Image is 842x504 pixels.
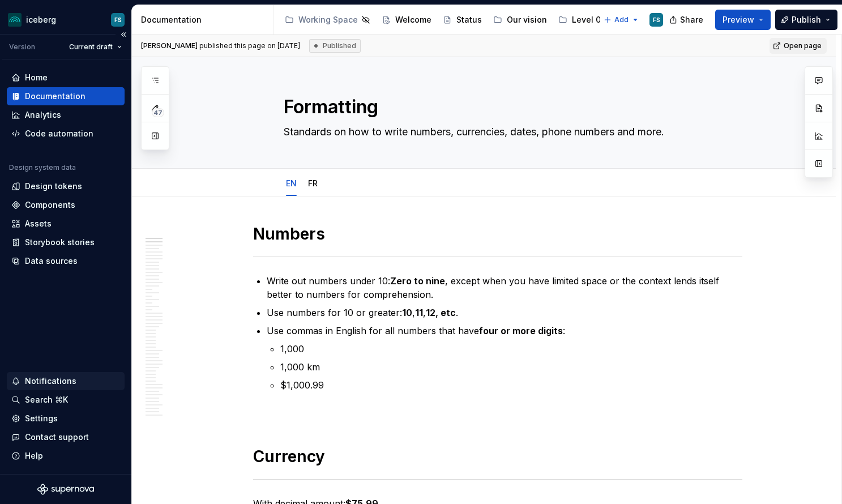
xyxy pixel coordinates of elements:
div: Data sources [25,255,78,267]
a: Design tokens [7,177,125,195]
strong: Zero to nine [390,275,445,287]
img: 418c6d47-6da6-4103-8b13-b5999f8989a1.png [8,13,22,27]
div: FS [653,15,660,24]
strong: four or more digits [479,325,563,336]
div: Code automation [25,128,93,139]
strong: 12, etc [426,307,456,318]
a: Status [438,11,486,29]
span: Preview [723,14,754,25]
div: Help [25,450,43,462]
p: Use commas in English for all numbers that have : [267,324,742,338]
p: Use numbers for 10 or greater: , , . [267,306,742,319]
button: Search ⌘K [7,391,125,409]
button: Publish [775,10,837,30]
a: Storybook stories [7,233,125,251]
a: FR [308,178,318,188]
div: Assets [25,218,52,229]
a: Level 01 [554,11,609,29]
span: 47 [152,108,164,117]
a: Analytics [7,106,125,124]
a: Components [7,196,125,214]
a: Welcome [377,11,436,29]
span: Current draft [69,42,113,52]
button: Collapse sidebar [116,27,131,42]
span: Publish [792,14,821,25]
span: Share [680,14,703,25]
div: Design tokens [25,181,82,192]
div: Documentation [141,14,268,25]
a: EN [286,178,297,188]
div: FS [114,15,122,24]
div: iceberg [26,14,56,25]
div: Notifications [25,375,76,387]
textarea: Formatting [281,93,709,121]
button: Help [7,447,125,465]
div: Storybook stories [25,237,95,248]
button: Share [664,10,711,30]
div: Page tree [280,8,598,31]
button: Notifications [7,372,125,390]
div: Documentation [25,91,86,102]
p: 1,000 km [280,360,742,374]
div: Design system data [9,163,76,172]
span: [PERSON_NAME] [141,41,198,50]
button: icebergFS [2,7,129,32]
div: Our vision [507,14,547,25]
span: Open page [784,41,822,50]
a: Documentation [7,87,125,105]
button: Contact support [7,428,125,446]
a: Code automation [7,125,125,143]
div: Status [456,14,482,25]
div: Welcome [395,14,431,25]
a: Our vision [489,11,552,29]
div: Analytics [25,109,61,121]
h1: Numbers [253,224,742,244]
span: published this page on [DATE] [141,41,300,50]
div: EN [281,171,301,195]
strong: 10 [402,307,412,318]
span: Add [614,15,629,24]
div: Home [25,72,48,83]
a: Settings [7,409,125,428]
button: Current draft [64,39,127,55]
div: FR [304,171,322,195]
div: Contact support [25,432,89,443]
a: Working Space [280,11,375,29]
div: Settings [25,413,58,424]
svg: Supernova Logo [37,484,94,495]
div: Working Space [298,14,358,25]
p: 1,000 [280,342,742,356]
p: $1,000.99 [280,378,742,392]
div: Version [9,42,35,52]
a: Data sources [7,252,125,270]
a: Open page [770,38,827,54]
div: Components [25,199,75,211]
div: Published [309,39,361,53]
div: Level 01 [572,14,604,25]
button: Add [600,12,643,28]
strong: 11 [415,307,423,318]
textarea: Standards on how to write numbers, currencies, dates, phone numbers and more. [281,123,709,141]
a: Assets [7,215,125,233]
h1: Currency [253,446,742,467]
button: Preview [715,10,771,30]
p: Write out numbers under 10: , except when you have limited space or the context lends itself bett... [267,274,742,301]
a: Home [7,69,125,87]
div: Search ⌘K [25,394,68,405]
